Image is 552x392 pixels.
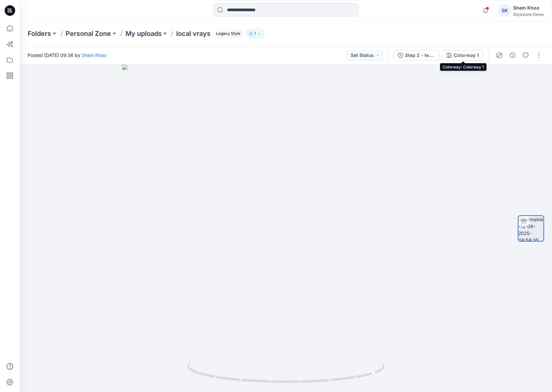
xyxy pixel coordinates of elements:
[125,29,162,38] a: My uploads
[210,29,243,38] button: Legacy Style
[213,30,243,38] span: Legacy Style
[513,12,544,17] div: Stylezone Demo
[394,50,440,61] button: Step 2 - testing file with colorways
[66,29,111,38] a: Personal Zone
[507,50,518,61] button: Details
[518,216,543,241] img: turntable-12-09-2025-09:58:35
[405,52,435,59] div: Step 2 - testing file with colorways
[513,4,544,12] div: Shem Khoo
[499,5,511,16] div: SK
[176,29,210,38] p: local vrays
[246,29,264,38] button: 1
[28,52,106,59] span: Posted [DATE] 09:36 by
[28,29,51,38] a: Folders
[82,52,106,58] a: Shem Khoo
[254,30,256,37] p: 1
[442,50,483,61] button: Colorway 1
[454,52,479,59] div: Colorway 1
